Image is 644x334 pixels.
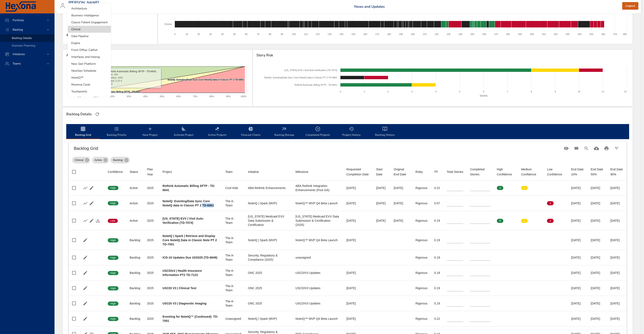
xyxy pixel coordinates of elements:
li: Clinical [68,26,111,33]
li: Front Office: Catfish [68,47,111,53]
li: NoteIQ™ [68,74,111,81]
li: Business Intelligence [68,12,111,19]
li: Classic Patient Engagement [68,19,111,26]
li: Interfaces and Interop [68,53,111,60]
li: Architecture [68,5,111,12]
li: Engine [68,40,111,47]
li: Touchpoints [68,88,111,95]
li: Data Pipeline [68,33,111,40]
li: NewGen Scheduler [68,67,111,74]
li: Revenue Cycle [68,81,111,88]
li: New Gen Platform [68,60,111,67]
